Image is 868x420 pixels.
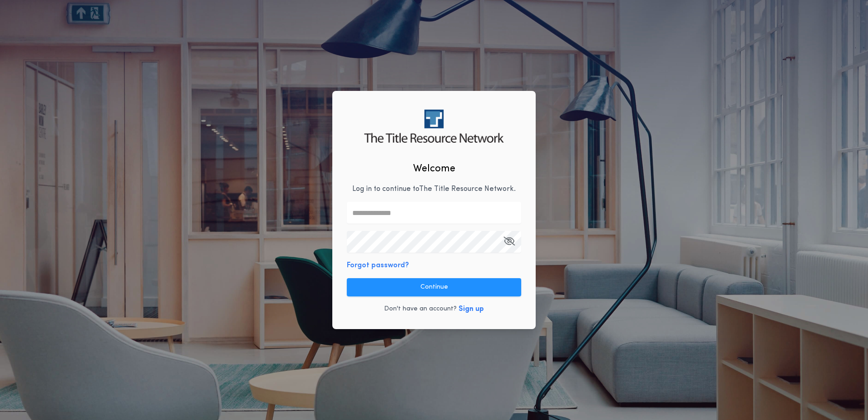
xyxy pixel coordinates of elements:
[503,231,515,253] button: Open Keeper Popup
[352,184,516,195] p: Log in to continue to The Title Resource Network .
[413,161,455,176] h2: Welcome
[364,110,503,143] img: logo
[384,305,457,314] p: Don't have an account?
[459,304,484,315] button: Sign up
[347,278,521,296] button: Continue
[347,231,521,253] input: Open Keeper Popup
[347,260,409,271] button: Forgot password?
